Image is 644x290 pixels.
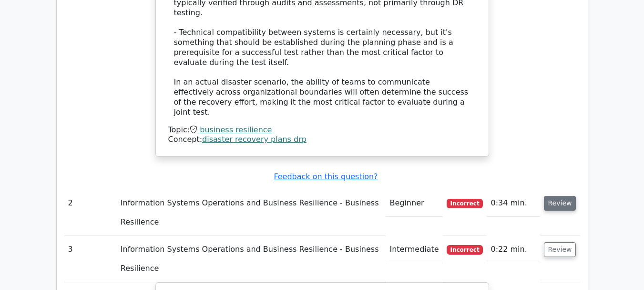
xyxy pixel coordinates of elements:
td: 0:34 min. [487,190,540,217]
a: Feedback on this question? [274,172,378,181]
td: Information Systems Operations and Business Resilience - Business Resilience [117,190,386,236]
div: Topic: [168,125,476,135]
td: 0:22 min. [487,236,540,263]
span: Incorrect [447,245,483,255]
td: Beginner [386,190,442,217]
div: Concept: [168,135,476,145]
td: 3 [64,236,117,282]
td: 2 [64,190,117,236]
span: Incorrect [447,199,483,208]
td: Information Systems Operations and Business Resilience - Business Resilience [117,236,386,282]
a: disaster recovery plans drp [202,135,307,144]
button: Review [544,242,576,257]
a: business resilience [200,125,272,134]
button: Review [544,196,576,211]
td: Intermediate [386,236,442,263]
